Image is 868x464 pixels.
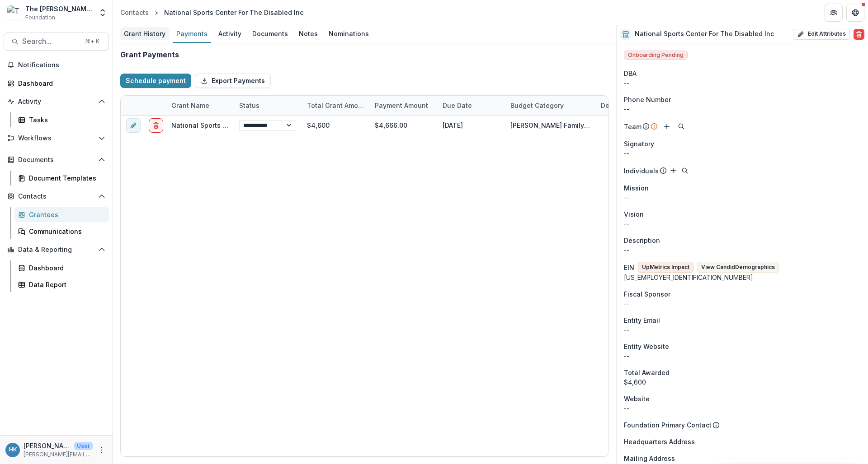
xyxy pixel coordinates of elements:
[120,27,169,40] div: Grant History
[14,207,109,222] a: Grantees
[302,96,369,115] div: Total Grant Amount
[595,96,663,115] div: Description
[126,118,141,133] button: edit
[96,445,107,455] button: More
[29,210,102,219] div: Grantees
[624,299,861,308] div: --
[624,377,861,387] div: $4,600
[624,325,861,334] div: --
[4,153,109,167] button: Open Documents
[437,116,505,135] div: [DATE]
[295,27,321,40] div: Notes
[624,51,688,60] span: Onboarding Pending
[825,4,843,22] button: Partners
[22,37,80,46] span: Search...
[9,447,17,453] div: Hannah Kaplan
[624,236,660,245] span: Description
[120,25,169,43] a: Grant History
[624,342,669,351] span: Entity Website
[249,27,292,40] div: Documents
[195,74,271,88] button: Export Payments
[302,116,369,135] div: $4,600
[624,95,671,104] span: Phone Number
[624,351,861,361] div: --
[25,4,93,14] div: The [PERSON_NAME] & [PERSON_NAME] Family Foundation
[624,183,649,193] span: Mission
[624,420,712,430] p: Foundation Primary Contact
[624,209,644,219] span: Vision
[369,96,437,115] div: Payment Amount
[14,171,109,186] a: Document Templates
[846,4,864,22] button: Get Help
[171,121,333,129] a: National Sports Center For The Disabled Inc - 2025
[29,173,102,183] div: Document Templates
[679,165,690,176] button: Search
[624,316,660,325] span: Entity Email
[4,189,109,204] button: Open Contacts
[624,166,659,176] p: Individuals
[173,27,211,40] div: Payments
[295,25,321,43] a: Notes
[14,277,109,292] a: Data Report
[595,101,642,110] div: Description
[14,224,109,239] a: Communications
[7,5,22,20] img: The Nathan & Esther K. Wagner Family Foundation
[234,101,265,110] div: Status
[369,101,434,110] div: Payment Amount
[369,116,437,135] div: $4,666.00
[624,69,637,78] span: DBA
[96,4,109,22] button: Open entity switcher
[234,96,302,115] div: Status
[14,260,109,275] a: Dashboard
[4,242,109,257] button: Open Data & Reporting
[29,263,102,273] div: Dashboard
[18,193,94,200] span: Contacts
[4,94,109,109] button: Open Activity
[29,115,102,125] div: Tasks
[676,121,687,132] button: Search
[215,25,245,43] a: Activity
[505,101,569,110] div: Budget Category
[624,78,861,88] div: --
[4,76,109,91] a: Dashboard
[29,280,102,289] div: Data Report
[117,6,152,19] a: Contacts
[120,8,149,17] div: Contacts
[624,273,861,282] div: [US_EMPLOYER_IDENTIFICATION_NUMBER]
[505,96,595,115] div: Budget Category
[302,101,369,110] div: Total Grant Amount
[166,101,215,110] div: Grant Name
[25,14,55,22] span: Foundation
[117,6,307,19] nav: breadcrumb
[624,139,654,148] span: Signatory
[624,437,695,446] span: Headquarters Address
[661,121,672,132] button: Add
[624,245,861,255] p: --
[638,262,693,273] button: UpMetrics Impact
[24,450,93,459] p: [PERSON_NAME][EMAIL_ADDRESS][DOMAIN_NAME]
[624,193,861,202] p: --
[624,104,861,114] div: --
[325,25,373,43] a: Nominations
[29,227,102,236] div: Communications
[215,27,245,40] div: Activity
[624,368,670,377] span: Total Awarded
[510,121,590,130] div: [PERSON_NAME] Family Foundation
[668,165,679,176] button: Add
[14,112,109,127] a: Tasks
[854,29,864,40] button: Delete
[624,394,650,404] span: Website
[624,454,675,463] span: Mailing Address
[4,32,109,51] button: Search...
[635,30,774,38] h2: National Sports Center For The Disabled Inc
[166,96,234,115] div: Grant Name
[18,79,102,88] div: Dashboard
[24,441,71,450] p: [PERSON_NAME]
[249,25,292,43] a: Documents
[624,263,634,272] p: EIN
[18,98,94,106] span: Activity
